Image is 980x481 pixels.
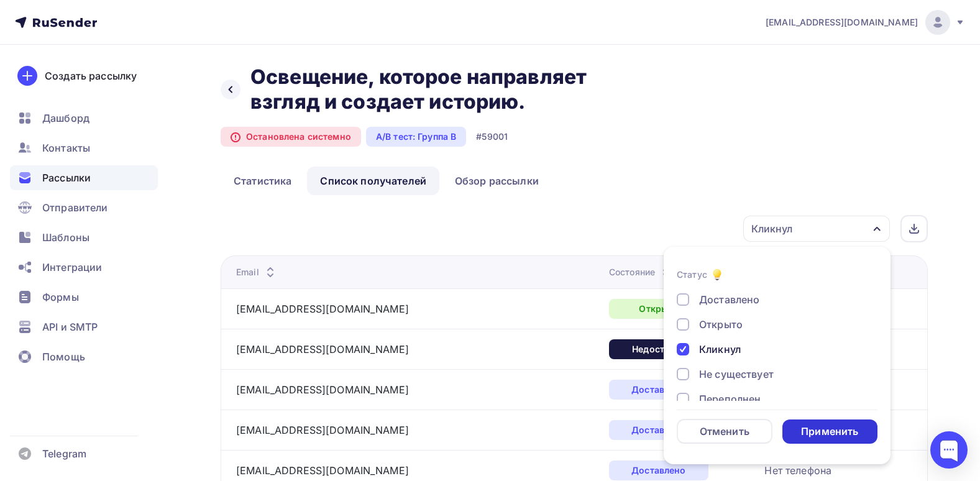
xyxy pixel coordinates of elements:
a: Статистика [221,167,305,195]
div: #59001 [476,131,508,143]
h2: Освещение, которое направляет взгляд и создает историю. [250,65,626,114]
div: Доставлено [609,460,708,480]
div: Открыто [609,299,708,319]
div: Статус [677,268,707,281]
a: Рассылки [10,165,158,190]
div: Доставлено [609,420,708,440]
a: [EMAIL_ADDRESS][DOMAIN_NAME] [236,343,409,355]
a: [EMAIL_ADDRESS][DOMAIN_NAME] [236,464,409,477]
a: Отправители [10,195,158,220]
div: Отменить [700,424,749,439]
span: Шаблоны [42,230,89,245]
div: Не существует [699,367,774,382]
span: Формы [42,290,79,305]
span: Telegram [42,446,86,461]
div: Состояние [609,266,674,278]
div: Кликнул [699,342,741,357]
a: [EMAIL_ADDRESS][DOMAIN_NAME] [766,10,965,35]
span: Контакты [42,140,90,155]
span: Отправители [42,200,108,215]
div: Создать рассылку [45,68,137,83]
div: Применить [801,424,858,439]
div: Нет телефона [764,463,831,478]
a: Формы [10,285,158,309]
a: Контакты [10,135,158,160]
div: Кликнул [751,221,792,236]
a: [EMAIL_ADDRESS][DOMAIN_NAME] [236,303,409,315]
span: Интеграции [42,260,102,275]
span: Дашборд [42,111,89,126]
a: [EMAIL_ADDRESS][DOMAIN_NAME] [236,383,409,396]
div: Переполнен [699,392,761,406]
span: [EMAIL_ADDRESS][DOMAIN_NAME] [766,16,918,29]
div: Доставлено [609,380,708,400]
span: Рассылки [42,170,91,185]
div: Остановлена системно [221,127,361,147]
a: [EMAIL_ADDRESS][DOMAIN_NAME] [236,424,409,436]
a: Шаблоны [10,225,158,250]
div: A/B тест: Группа B [366,127,467,147]
span: API и SMTP [42,319,98,334]
button: Кликнул [743,215,891,242]
div: Доставлено [699,292,759,307]
a: Обзор рассылки [442,167,552,195]
span: Помощь [42,349,85,364]
div: Открыто [699,317,743,332]
ul: Кликнул [664,247,891,464]
div: Email [236,266,278,278]
a: Список получателей [307,167,439,195]
a: Дашборд [10,106,158,131]
div: Недоступен [609,339,708,359]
